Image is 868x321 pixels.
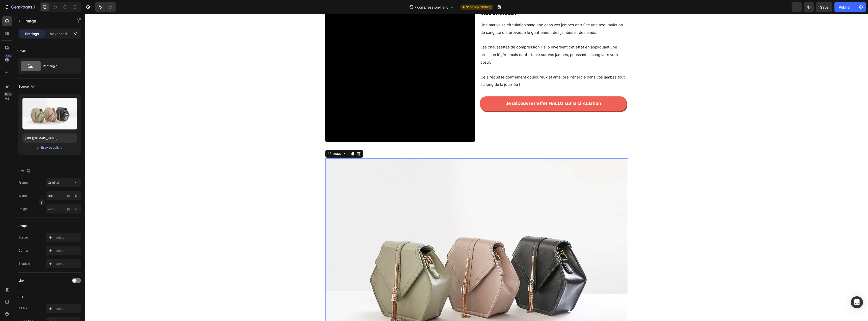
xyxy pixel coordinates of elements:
div: Beta [4,92,12,96]
div: Image [247,137,257,142]
div: % [74,194,77,198]
div: Source [18,83,36,90]
button: % [66,193,72,199]
input: https://example.com/image.jpg [22,133,77,143]
div: Link [18,278,24,283]
p: Image [24,18,67,24]
div: Add... [56,249,80,253]
span: / [415,5,416,10]
div: Shape [18,224,28,228]
div: Add... [56,307,80,311]
div: px [67,194,71,198]
input: px% [46,191,81,200]
div: 450 [5,54,12,58]
button: Save [816,2,832,12]
div: Publish [839,5,851,10]
input: px% [46,204,81,213]
p: Advanced [50,31,67,36]
span: Need republishing [466,5,491,9]
label: Frame [18,180,28,185]
div: % [74,207,77,211]
div: Style [18,49,26,53]
span: Original [48,180,59,185]
div: Size [18,168,32,175]
div: Corner [18,248,29,253]
span: compression-hallo [417,5,448,10]
div: Browse gallery [41,145,63,150]
p: Settings [25,31,39,36]
a: Je découvre l'effet HALLO sur la circulation [395,82,541,96]
label: Height [18,207,28,211]
div: Rectangle [43,60,74,72]
div: SEO [18,295,24,299]
div: Alt text [18,306,29,310]
div: Undo/Redo [95,2,116,12]
span: or [37,145,40,151]
button: Publish [834,2,856,12]
p: Je découvre l'effet HALLO sur la circulation [420,85,516,93]
span: Les chaussettes de compression Hallo inversent cet effet en appliquant une pression légère mais c... [395,31,534,50]
button: Browse gallery [41,145,63,150]
span: Save [820,5,828,9]
button: px [73,193,79,199]
button: % [66,206,72,212]
span: Cela réduit le gonflement douloureux et améliore l'énergie dans vos jambes tout au long de la jou... [395,61,540,73]
iframe: Design area [85,14,868,321]
div: Shadow [18,261,30,266]
div: px [67,207,71,211]
label: Width [18,194,27,198]
div: Border [18,235,28,240]
div: Open Intercom Messenger [851,296,863,308]
button: 7 [2,2,38,12]
p: 7 [33,4,35,10]
button: px [73,206,79,212]
img: preview-image [22,98,77,129]
button: Original [46,178,81,187]
div: Add... [56,235,80,240]
span: Une mauvaise circulation sanguine dans vos jambes entraîne une accumulation de sang, ce qui provo... [395,8,538,21]
div: Add... [56,262,80,266]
